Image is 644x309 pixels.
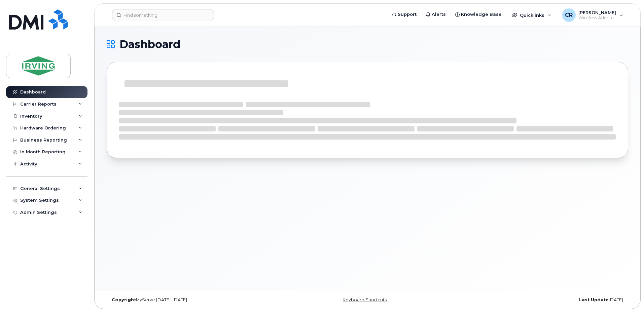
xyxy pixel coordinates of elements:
a: Keyboard Shortcuts [343,297,387,302]
div: MyServe [DATE]–[DATE] [107,297,281,303]
div: [DATE] [454,297,628,303]
strong: Copyright [112,297,136,302]
strong: Last Update [579,297,609,302]
span: Dashboard [119,39,180,49]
